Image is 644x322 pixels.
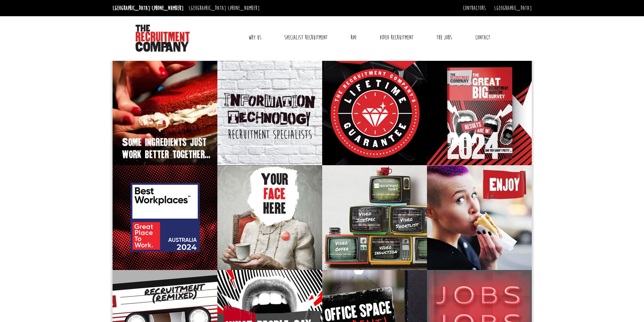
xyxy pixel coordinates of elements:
[463,4,486,12] a: Contractors
[470,29,495,46] a: Contact
[494,4,532,12] a: [GEOGRAPHIC_DATA]
[152,4,184,12] a: [PHONE_NUMBER]
[431,29,457,46] a: The Jobs
[243,29,266,46] a: Why Us
[345,29,361,46] a: RPO
[136,25,190,52] img: The Recruitment Company
[187,3,261,14] li: [GEOGRAPHIC_DATA]:
[228,4,260,12] a: [PHONE_NUMBER]
[375,29,419,46] a: Video Recruitment
[279,29,333,46] a: Specialist Recruitment
[111,3,185,14] li: [GEOGRAPHIC_DATA]:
